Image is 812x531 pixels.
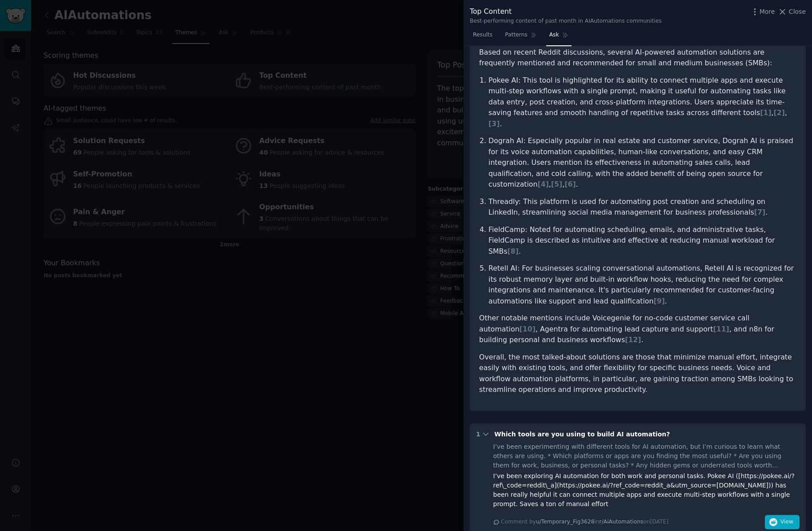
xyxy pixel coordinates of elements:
div: I’ve been exploring AI automation for both work and personal tasks. Pokee AI ([https://pokee.ai/?... [493,471,800,509]
span: [ 4 ] [537,180,548,188]
span: Which tools are you using to build AI automation? [494,431,670,438]
div: 1 [476,430,480,439]
div: Comment by in on [DATE] [501,518,668,526]
span: Patterns [505,31,527,39]
div: I’ve been experimenting with different tools for AI automation, but I’m curious to learn what oth... [493,442,800,470]
p: Based on recent Reddit discussions, several AI-powered automation solutions are frequently mentio... [479,47,796,69]
span: View [780,518,793,526]
span: Close [789,7,806,16]
span: [ 10 ] [520,325,536,333]
p: Other notable mentions include Voicegenie for no-code customer service call automation , Agentra ... [479,313,796,346]
span: [ 9 ] [653,297,664,305]
span: r/AiAutomations [600,519,644,525]
p: FieldCamp: Noted for automating scheduling, emails, and administrative tasks, FieldCamp is descri... [488,224,796,257]
span: Results [473,31,492,39]
a: Ask [546,28,572,46]
a: Results [470,28,496,46]
span: [ 1 ] [760,108,771,117]
span: [ 12 ] [625,335,641,344]
span: [ 5 ] [551,180,562,188]
div: Top Content [470,6,662,17]
span: [ 11 ] [713,325,729,333]
a: View [765,520,800,527]
p: Retell AI: For businesses scaling conversational automations, Retell AI is recognized for its rob... [488,263,796,307]
div: Best-performing content of past month in AIAutomations communities [470,17,662,25]
button: Close [778,7,806,16]
span: [ 3 ] [488,120,500,128]
span: More [760,7,775,16]
button: More [750,7,775,16]
span: [ 2 ] [774,108,785,117]
button: View [765,515,800,529]
span: [ 7 ] [754,208,765,216]
span: u/Temporary_Fig3628 [536,519,595,525]
a: Patterns [502,28,540,46]
span: [ 6 ] [564,180,576,188]
p: Overall, the most talked-about solutions are those that minimize manual effort, integrate easily ... [479,352,796,395]
span: Ask [549,31,559,39]
p: Dograh AI: Especially popular in real estate and customer service, Dograh AI is praised for its v... [488,136,796,190]
span: [ 8 ] [508,247,519,256]
p: Pokee AI: This tool is highlighted for its ability to connect multiple apps and execute multi-ste... [488,75,796,130]
p: Threadly: This platform is used for automating post creation and scheduling on LinkedIn, streamli... [488,196,796,218]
